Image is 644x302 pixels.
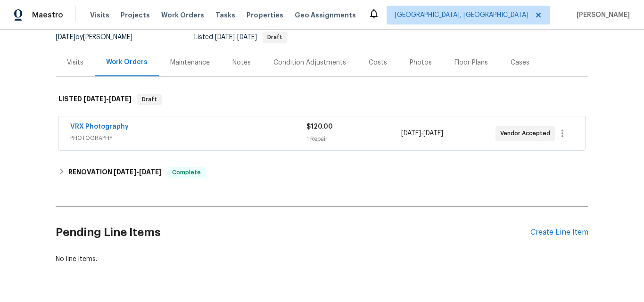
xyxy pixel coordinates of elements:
[70,133,306,143] span: PHOTOGRAPHY
[109,96,132,102] span: [DATE]
[138,95,161,104] span: Draft
[90,10,109,20] span: Visits
[70,123,129,130] a: VRX Photography
[161,10,204,20] span: Work Orders
[67,58,83,67] div: Visits
[56,32,144,43] div: by [PERSON_NAME]
[56,34,75,41] span: [DATE]
[83,96,132,102] span: -
[194,34,287,41] span: Listed
[58,94,132,105] h6: LISTED
[401,129,443,138] span: -
[56,254,588,264] div: No line items.
[114,169,136,175] span: [DATE]
[32,10,63,20] span: Maestro
[83,96,106,102] span: [DATE]
[410,58,432,67] div: Photos
[530,228,588,237] div: Create Line Item
[511,58,529,67] div: Cases
[215,12,235,18] span: Tasks
[56,161,588,184] div: RENOVATION [DATE]-[DATE]Complete
[139,169,162,175] span: [DATE]
[232,58,251,67] div: Notes
[395,10,528,20] span: [GEOGRAPHIC_DATA], [GEOGRAPHIC_DATA]
[369,58,387,67] div: Costs
[247,10,283,20] span: Properties
[114,169,162,175] span: -
[56,84,588,114] div: LISTED [DATE]-[DATE]Draft
[215,34,257,41] span: -
[573,10,630,20] span: [PERSON_NAME]
[295,10,356,20] span: Geo Assignments
[500,129,554,138] span: Vendor Accepted
[264,34,286,40] span: Draft
[237,34,257,41] span: [DATE]
[56,211,530,254] h2: Pending Line Items
[423,130,443,137] span: [DATE]
[170,58,210,67] div: Maintenance
[273,58,346,67] div: Condition Adjustments
[306,123,333,130] span: $120.00
[215,34,235,41] span: [DATE]
[454,58,488,67] div: Floor Plans
[106,57,148,67] div: Work Orders
[121,10,150,20] span: Projects
[68,167,162,178] h6: RENOVATION
[306,134,401,144] div: 1 Repair
[168,168,205,177] span: Complete
[401,130,421,137] span: [DATE]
